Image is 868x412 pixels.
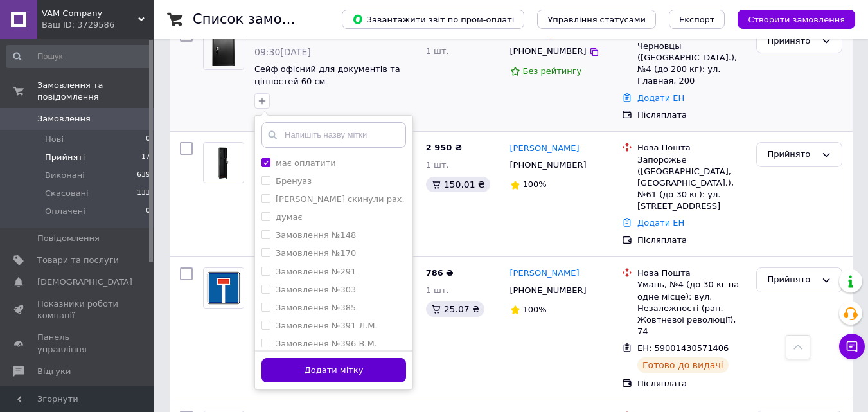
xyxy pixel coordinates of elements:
[137,188,150,199] span: 133
[342,10,524,29] button: Завантажити звіт по пром-оплаті
[426,46,449,56] span: 1 шт.
[276,230,356,240] label: Замовлення №148
[537,10,656,29] button: Управління статусами
[637,357,729,373] div: Готово до видачі
[767,35,816,48] div: Прийнято
[426,177,490,192] div: 150.01 ₴
[37,255,119,266] span: Товари та послуги
[637,218,684,228] a: Додати ЕН
[276,285,356,294] label: Замовлення №303
[6,45,152,68] input: Пошук
[141,152,150,163] span: 17
[204,30,244,69] img: Фото товару
[203,142,244,183] a: Фото товару
[204,268,244,308] img: Фото товару
[37,366,71,377] span: Відгуки
[37,233,100,244] span: Повідомлення
[45,188,89,199] span: Скасовані
[45,152,85,163] span: Прийняті
[748,15,845,24] span: Створити замовлення
[637,235,746,246] div: Післяплата
[276,303,356,312] label: Замовлення №385
[254,47,311,57] span: 09:30[DATE]
[637,142,746,154] div: Нова Пошта
[725,14,855,24] a: Створити замовлення
[276,321,378,330] label: Замовлення №391 Л.М.
[37,332,119,355] span: Панель управління
[276,248,356,258] label: Замовлення №170
[137,170,150,181] span: 639
[276,339,377,348] label: Замовлення №396 В.М.
[193,12,323,27] h1: Список замовлень
[523,66,582,76] span: Без рейтингу
[508,282,589,299] div: [PHONE_NUMBER]
[203,29,244,70] a: Фото товару
[45,170,85,181] span: Виконані
[276,267,356,276] label: Замовлення №291
[523,179,547,189] span: 100%
[426,30,462,39] span: 3 550 ₴
[276,158,336,168] label: має оплатити
[352,13,514,25] span: Завантажити звіт по пром-оплаті
[37,113,91,125] span: Замовлення
[508,43,589,60] div: [PHONE_NUMBER]
[637,93,684,103] a: Додати ЕН
[426,301,484,317] div: 25.07 ₴
[426,143,462,152] span: 2 950 ₴
[637,267,746,279] div: Нова Пошта
[510,267,580,280] a: [PERSON_NAME]
[767,273,816,287] div: Прийнято
[254,30,314,39] a: № 356400936
[637,109,746,121] div: Післяплата
[508,157,589,174] div: [PHONE_NUMBER]
[37,276,132,288] span: [DEMOGRAPHIC_DATA]
[767,148,816,161] div: Прийнято
[146,206,150,217] span: 0
[738,10,855,29] button: Створити замовлення
[547,15,646,24] span: Управління статусами
[261,122,406,148] input: Напишіть назву мітки
[510,143,580,155] a: [PERSON_NAME]
[276,194,405,204] label: [PERSON_NAME] скинули рах.
[637,40,746,87] div: Черновцы ([GEOGRAPHIC_DATA].), №4 (до 200 кг): ул. Главная, 200
[669,10,725,29] button: Експорт
[637,378,746,390] div: Післяплата
[42,19,154,31] div: Ваш ID: 3729586
[261,358,406,383] button: Додати мітку
[426,285,449,295] span: 1 шт.
[37,80,154,103] span: Замовлення та повідомлення
[637,154,746,213] div: Запорожье ([GEOGRAPHIC_DATA], [GEOGRAPHIC_DATA].), №61 (до 30 кг): ул. [STREET_ADDRESS]
[146,134,150,145] span: 0
[204,143,244,183] img: Фото товару
[637,279,746,337] div: Умань, №4 (до 30 кг на одне місце): вул. Незалежності (ран. Жовтневої революції), 74
[276,212,303,222] label: думає
[45,134,64,145] span: Нові
[637,343,729,353] span: ЕН: 59001430571406
[426,268,454,278] span: 786 ₴
[426,160,449,170] span: 1 шт.
[276,176,312,186] label: Бренуаз
[254,64,400,86] a: Сейф офісний для документів та цінностей 60 см
[839,334,865,359] button: Чат з покупцем
[203,267,244,309] a: Фото товару
[679,15,715,24] span: Експорт
[42,8,138,19] span: VAM Company
[523,305,547,314] span: 100%
[37,298,119,321] span: Показники роботи компанії
[45,206,85,217] span: Оплачені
